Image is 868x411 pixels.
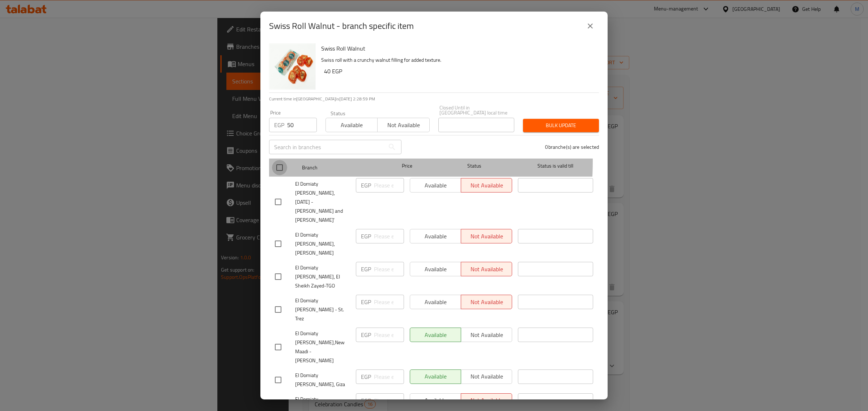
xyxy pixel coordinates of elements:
p: EGP [361,298,371,306]
p: Swiss roll with a crunchy walnut filling for added texture. [321,56,593,65]
span: El Domiaty [PERSON_NAME], [PERSON_NAME] [295,230,350,258]
span: Available [329,120,375,130]
span: Price [383,161,431,170]
input: Please enter price [374,369,404,384]
h2: Swiss Roll Walnut - branch specific item [269,20,414,32]
p: EGP [361,181,371,190]
button: Available [325,118,378,132]
input: Please enter price [374,328,404,342]
span: Status is valid till [518,161,593,170]
button: close [582,17,599,35]
input: Search in branches [269,140,385,154]
span: El Domiaty [PERSON_NAME] - St. Trez [295,296,350,323]
p: Current time in [GEOGRAPHIC_DATA] is [DATE] 2:28:59 PM [269,96,599,102]
p: EGP [361,396,371,405]
h6: 40 EGP [324,66,593,76]
input: Please enter price [374,262,404,276]
p: EGP [274,121,284,129]
img: Swiss Roll Walnut [269,43,315,90]
span: Status [437,161,512,170]
input: Please enter price [374,393,404,408]
button: Bulk update [523,119,599,132]
p: 0 branche(s) are selected [545,143,599,151]
h6: Swiss Roll Walnut [321,43,593,53]
span: El Domiaty [PERSON_NAME],New Maadi - [PERSON_NAME] [295,329,350,365]
input: Please enter price [374,178,404,192]
span: El Domiaty [PERSON_NAME], El Sheikh Zayed-TGO [295,263,350,290]
input: Please enter price [374,229,404,243]
span: Branch [302,163,377,172]
span: El Domiaty [PERSON_NAME], Giza [295,371,350,389]
input: Please enter price [374,295,404,309]
p: EGP [361,372,371,381]
p: EGP [361,265,371,273]
span: Bulk update [529,121,593,130]
span: Not available [380,120,426,130]
input: Please enter price [287,118,317,132]
span: El Domiaty [PERSON_NAME], [DATE] - [PERSON_NAME] and [PERSON_NAME]' [295,179,350,225]
p: EGP [361,232,371,241]
p: EGP [361,330,371,339]
button: Not available [377,118,429,132]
